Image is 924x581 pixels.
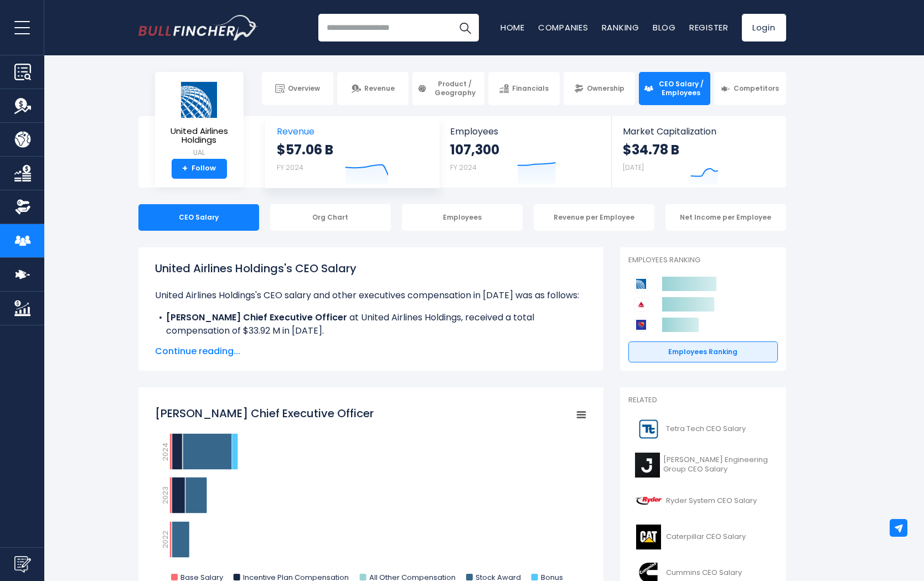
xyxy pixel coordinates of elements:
span: Revenue [364,84,395,93]
text: 2022 [160,531,171,548]
img: Southwest Airlines Co. competitors logo [634,318,648,332]
img: CAT logo [635,525,663,549]
span: Market Capitalization [623,126,773,137]
a: Caterpillar CEO Salary [628,522,778,552]
div: Revenue per Employee [534,204,654,231]
span: Ownership [587,84,624,93]
span: Financials [512,84,549,93]
small: UAL [164,148,235,158]
div: Net Income per Employee [665,204,786,231]
a: +Follow [172,159,227,179]
small: FY 2024 [277,163,303,172]
li: at United Airlines Holdings, received a total compensation of $33.92 M in [DATE]. [155,311,587,338]
img: Ownership [14,199,31,215]
text: 2023 [160,486,171,504]
a: Market Capitalization $34.78 B [DATE] [612,116,784,188]
span: Continue reading... [155,345,587,358]
a: Overview [262,72,333,105]
span: Product / Geography [430,80,479,97]
tspan: [PERSON_NAME] Chief Executive Officer ​ [155,406,376,421]
span: [PERSON_NAME] Engineering Group CEO Salary [663,455,771,474]
a: Financials [488,72,560,105]
span: Cummins CEO Salary [666,568,742,578]
a: Product / Geography [412,72,484,105]
a: United Airlines Holdings UAL [163,81,235,159]
a: Revenue $57.06 B FY 2024 [266,116,439,188]
div: Org Chart [270,204,391,231]
text: 2024 [160,443,171,461]
a: Employees 107,300 FY 2024 [439,116,611,188]
img: Bullfincher logo [138,15,258,40]
p: United Airlines Holdings's CEO salary and other executives compensation in [DATE] was as follows: [155,289,587,302]
span: Caterpillar CEO Salary [666,532,746,542]
span: Competitors [734,84,779,93]
p: Related [628,396,778,405]
img: United Airlines Holdings competitors logo [634,277,648,291]
span: Revenue [277,126,428,137]
img: R logo [635,489,663,513]
button: Search [451,14,479,41]
a: Ownership [564,72,635,105]
a: [PERSON_NAME] Engineering Group CEO Salary [628,450,778,480]
span: Employees [450,126,600,137]
div: Employees [402,204,523,231]
p: Employees Ranking [628,256,778,265]
strong: + [182,164,188,174]
a: Employees Ranking [628,341,778,362]
a: CEO Salary / Employees [639,72,710,105]
small: FY 2024 [450,163,477,172]
span: CEO Salary / Employees [657,80,705,97]
a: Competitors [714,72,786,105]
a: Login [742,14,786,41]
strong: $34.78 B [623,141,679,158]
span: Ryder System CEO Salary [666,496,757,506]
a: Ryder System CEO Salary [628,486,778,516]
a: Companies [538,22,589,33]
strong: 107,300 [450,141,499,158]
img: Delta Air Lines competitors logo [634,297,648,312]
a: Register [689,22,729,33]
img: J logo [635,453,660,478]
h1: United Airlines Holdings's CEO Salary [155,260,587,277]
a: Tetra Tech CEO Salary [628,414,778,444]
img: TTEK logo [635,417,663,442]
span: United Airlines Holdings [164,127,235,145]
span: Tetra Tech CEO Salary [666,424,746,434]
a: Blog [653,22,676,33]
a: Home [500,22,525,33]
strong: $57.06 B [277,141,333,158]
a: Revenue [337,72,409,105]
b: [PERSON_NAME] Chief Executive Officer ​ [166,311,349,324]
a: Ranking [602,22,639,33]
span: Overview [288,84,320,93]
small: [DATE] [623,163,644,172]
div: CEO Salary [138,204,259,231]
a: Go to homepage [138,15,257,40]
